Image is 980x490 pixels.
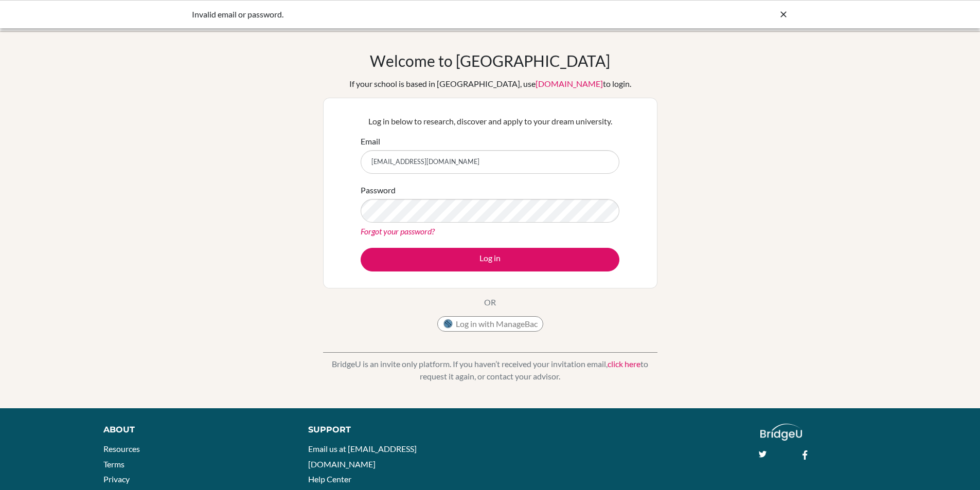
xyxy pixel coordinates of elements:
[103,459,124,469] a: Terms
[536,79,603,88] a: [DOMAIN_NAME]
[192,8,634,21] div: Invalid email or password.
[760,424,802,441] img: logo_white@2x-f4f0deed5e89b7ecb1c2cc34c3e3d731f90f0f143d5ea2071677605dd97b5244.png
[361,135,380,148] label: Email
[308,474,351,484] a: Help Center
[370,51,610,70] h1: Welcome to [GEOGRAPHIC_DATA]
[103,424,285,436] div: About
[437,316,543,332] button: Log in with ManageBac
[323,358,657,383] p: BridgeU is an invite only platform. If you haven’t received your invitation email, to request it ...
[361,226,435,236] a: Forgot your password?
[608,359,640,369] a: click here
[361,248,619,271] button: Log in
[361,184,396,196] label: Password
[308,444,417,469] a: Email us at [EMAIL_ADDRESS][DOMAIN_NAME]
[308,424,478,436] div: Support
[484,296,496,308] p: OR
[361,115,619,128] p: Log in below to research, discover and apply to your dream university.
[103,474,130,484] a: Privacy
[103,444,140,453] a: Resources
[349,78,631,90] div: If your school is based in [GEOGRAPHIC_DATA], use to login.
